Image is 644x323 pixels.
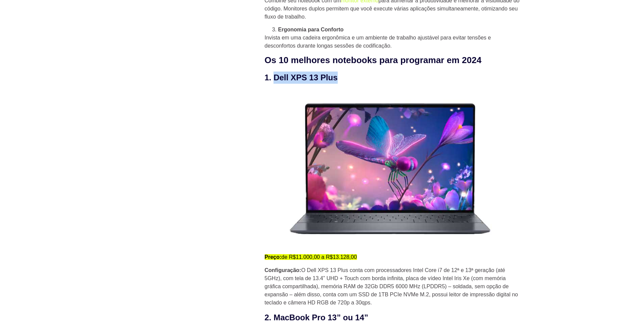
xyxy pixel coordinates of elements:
[265,55,522,66] h2: Os 10 melhores notebooks para programar em 2024
[265,72,522,84] h3: 1. Dell XPS 13 Plus
[265,266,522,307] p: O Dell XPS 13 Plus conta com processadores Intel Core i7 de 12ª e 13ª geração (até 5GHz), com tel...
[265,254,357,260] mark: de R$11.000,00 a R$13.128,00
[610,291,644,323] iframe: Chat Widget
[265,254,282,260] strong: Preço:
[265,34,522,50] p: Invista em uma cadeira ergonômica e um ambiente de trabalho ajustável para evitar tensões e desco...
[278,27,344,32] strong: Ergonomia para Conforto
[265,267,301,273] strong: Configuração:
